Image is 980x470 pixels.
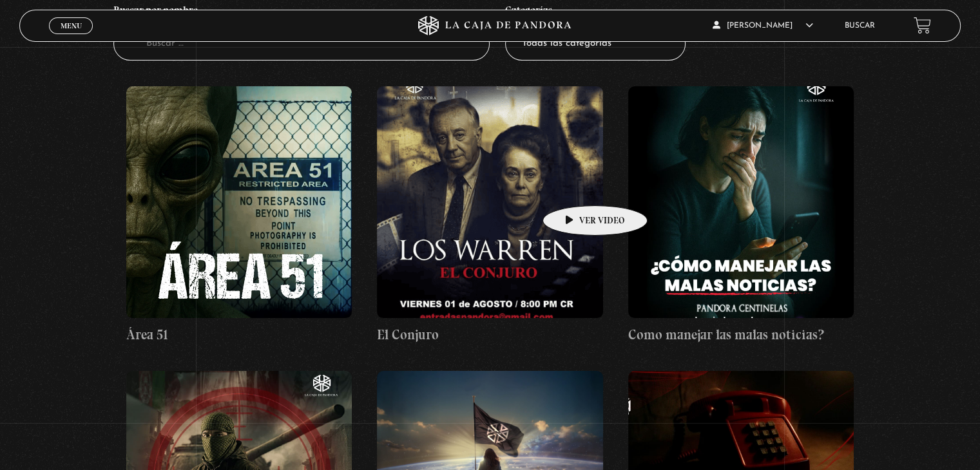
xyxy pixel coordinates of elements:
a: Buscar [845,22,875,30]
a: Como manejar las malas noticias? [628,86,854,345]
span: Menu [61,22,82,30]
a: El Conjuro [377,86,602,345]
span: Cerrar [56,32,86,41]
h4: Área 51 [126,324,352,345]
a: Área 51 [126,86,352,345]
span: [PERSON_NAME] [713,22,813,30]
a: View your shopping cart [914,17,931,34]
h4: Como manejar las malas noticias? [628,324,854,345]
h4: El Conjuro [377,324,602,345]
